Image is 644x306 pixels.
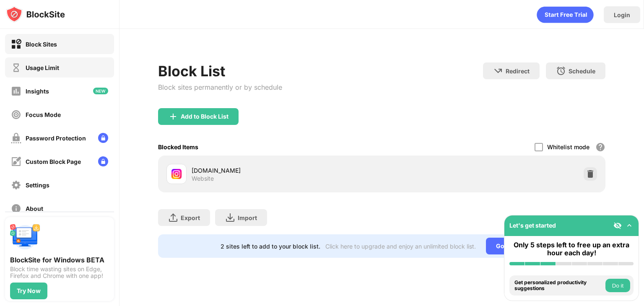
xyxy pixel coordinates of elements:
[486,238,543,254] div: Go Unlimited
[11,180,21,190] img: settings-off.svg
[6,6,65,23] img: logo-blocksite.svg
[98,133,108,143] img: lock-menu.svg
[625,221,634,230] img: omni-setup-toggle.svg
[26,111,61,118] div: Focus Mode
[238,214,257,221] div: Import
[17,288,41,294] div: Try Now
[514,280,603,292] div: Get personalized productivity suggestions
[181,113,229,120] div: Add to Block List
[11,109,21,120] img: focus-off.svg
[10,256,109,264] div: BlockSite for Windows BETA
[537,6,594,23] div: animation
[158,62,282,80] div: Block List
[26,135,86,142] div: Password Protection
[11,203,21,214] img: about-off.svg
[547,143,589,150] div: Whitelist mode
[181,214,200,221] div: Export
[98,156,108,166] img: lock-menu.svg
[26,182,49,189] div: Settings
[10,222,40,252] img: push-desktop.svg
[325,243,476,250] div: Click here to upgrade and enjoy an unlimited block list.
[158,83,282,91] div: Block sites permanently or by schedule
[158,143,198,150] div: Blocked Items
[605,279,630,292] button: Do it
[509,241,634,257] div: Only 5 steps left to free up an extra hour each day!
[171,169,182,179] img: favicons
[509,222,556,229] div: Let's get started
[506,67,530,75] div: Redirect
[11,133,21,143] img: password-protection-off.svg
[26,205,43,212] div: About
[10,266,109,279] div: Block time wasting sites on Edge, Firefox and Chrome with one app!
[569,67,595,75] div: Schedule
[192,175,214,182] div: Website
[11,39,21,49] img: block-on.svg
[11,86,21,96] img: insights-off.svg
[192,166,382,175] div: [DOMAIN_NAME]
[93,88,108,94] img: new-icon.svg
[614,11,630,18] div: Login
[11,62,21,73] img: time-usage-off.svg
[26,158,81,165] div: Custom Block Page
[26,41,57,48] div: Block Sites
[221,243,320,250] div: 2 sites left to add to your block list.
[11,156,21,167] img: customize-block-page-off.svg
[26,88,49,95] div: Insights
[26,64,59,71] div: Usage Limit
[613,221,622,230] img: eye-not-visible.svg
